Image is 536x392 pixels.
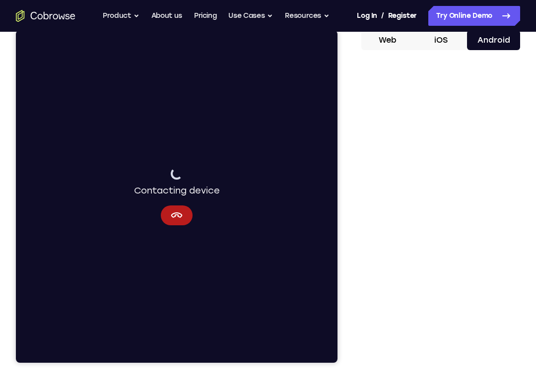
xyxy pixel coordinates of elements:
[118,137,204,167] div: Contacting device
[414,30,468,50] button: iOS
[381,10,384,22] span: /
[388,6,417,26] a: Register
[357,6,377,26] a: Log In
[467,30,520,50] button: Android
[428,6,520,26] a: Try Online Demo
[16,10,75,22] a: Go to the home page
[361,30,414,50] button: Web
[285,6,330,26] button: Resources
[103,6,139,26] button: Product
[16,30,337,363] iframe: Agent
[151,6,182,26] a: About us
[228,6,273,26] button: Use Cases
[145,175,177,195] button: Cancel
[194,6,217,26] a: Pricing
